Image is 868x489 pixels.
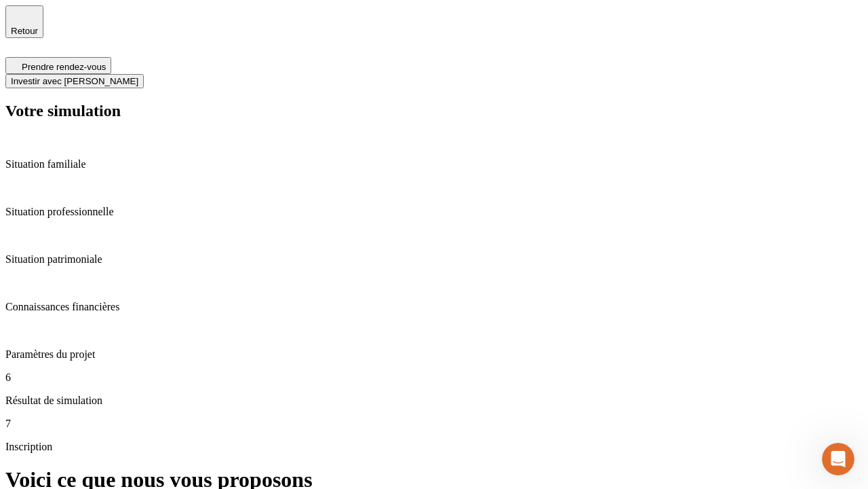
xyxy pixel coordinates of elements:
[5,206,863,218] p: Situation professionnelle
[11,76,138,86] span: Investir avec [PERSON_NAME]
[5,418,863,430] p: 7
[5,372,863,384] p: 6
[5,441,863,453] p: Inscription
[11,26,38,36] span: Retour
[5,102,863,120] h2: Votre simulation
[5,158,863,170] p: Situation familiale
[822,443,854,475] iframe: Intercom live chat
[5,74,144,88] button: Investir avec [PERSON_NAME]
[5,348,863,361] p: Paramètres du projet
[22,62,106,72] span: Prendre rendez-vous
[5,5,43,38] button: Retour
[5,57,111,74] button: Prendre rendez-vous
[5,301,863,313] p: Connaissances financières
[5,253,863,266] p: Situation patrimoniale
[5,395,863,407] p: Résultat de simulation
